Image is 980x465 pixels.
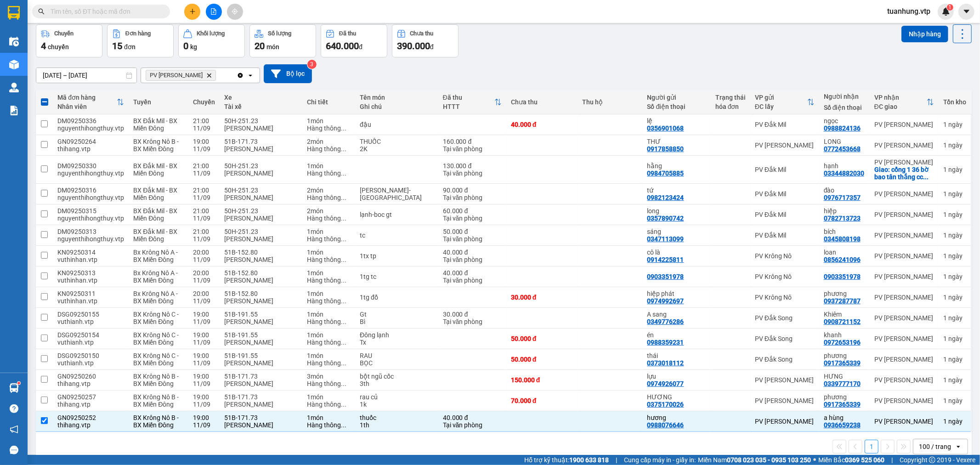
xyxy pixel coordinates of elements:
div: 20:00 [193,290,215,297]
div: thihang.vtp [57,145,124,153]
div: 21:00 [193,228,215,235]
div: PV [PERSON_NAME] [874,159,934,166]
div: PV [PERSON_NAME] [874,232,934,239]
span: ... [341,277,346,284]
div: 0357890742 [647,215,684,222]
div: VP gửi [755,94,807,101]
div: hiệp [824,207,865,215]
div: PV [PERSON_NAME] [874,252,934,260]
div: 50.000 đ [443,228,502,235]
div: cô là [647,249,706,256]
div: 03344882030 [824,170,864,177]
span: món [266,43,279,51]
span: ... [341,256,346,263]
div: 11/09 [193,194,215,201]
div: 1 món [307,290,351,297]
div: 11/09 [193,235,215,243]
div: 11/09 [193,256,215,263]
span: ... [341,235,346,243]
div: 0782713723 [824,215,861,222]
div: 1 [943,252,966,260]
span: đơn [124,43,136,51]
span: PV Tân Bình [150,72,203,79]
div: lạnh-boc gt [360,211,433,218]
div: 21:00 [193,162,215,170]
div: 11/09 [193,125,215,132]
div: tứ [647,187,706,194]
span: file-add [210,8,217,15]
div: nguyenthihongthuy.vtp [57,194,124,201]
img: warehouse-icon [9,83,19,92]
div: PV [PERSON_NAME] [874,314,934,322]
span: PV Đắk Mil [92,64,115,69]
span: ... [341,297,346,305]
button: Đã thu640.000đ [321,24,387,57]
div: 2 món [307,207,351,215]
th: Toggle SortBy [870,90,939,114]
span: Bx Krông Nô A - BX Miền Đông [133,290,178,305]
div: 20:00 [193,269,215,277]
span: BX Krông Nô C - BX Miền Đông [133,311,179,325]
span: BX Krông Nô B - BX Miền Đông [133,138,179,153]
div: Người nhận [824,93,865,100]
div: 50H-251.23 [224,207,298,215]
button: caret-down [958,4,974,20]
img: logo-vxr [8,6,20,20]
div: vuthianh.vtp [57,318,124,325]
button: Khối lượng0kg [178,24,245,57]
div: KN09250313 [57,269,124,277]
div: 50H-251.23 [224,117,298,125]
div: [PERSON_NAME] [224,277,298,284]
div: VP nhận [874,94,927,101]
div: 51B-152.80 [224,290,298,297]
div: Số điện thoại [647,103,706,110]
div: DM09250336 [57,117,124,125]
div: ĐC giao [874,103,927,110]
div: 1tg đồ [360,294,433,301]
div: 1 món [307,311,351,318]
div: PV Đắk Mil [755,211,815,218]
span: BX Đắk Mil - BX Miền Đông [133,187,177,201]
span: chuyến [48,43,69,51]
span: ngày [948,142,963,149]
div: long [647,207,706,215]
span: 07:29:35 [DATE] [87,41,130,48]
img: icon-new-feature [942,7,950,16]
span: ... [341,170,346,177]
span: BX Đắk Mil - BX Miền Đông [133,228,177,243]
div: 2 món [307,187,351,194]
div: hóa đơn [715,103,746,110]
div: GN09250264 [57,138,124,145]
div: 2K [360,145,433,153]
span: ... [341,125,346,132]
div: Đã thu [339,30,356,37]
div: 30.000 đ [511,294,573,301]
div: 100 / trang [919,442,951,451]
div: Chưa thu [511,98,573,106]
div: 1 [943,190,966,198]
span: Nơi nhận: [70,64,85,77]
strong: CÔNG TY TNHH [GEOGRAPHIC_DATA] 214 QL13 - P.26 - Q.BÌNH THẠNH - TP HCM 1900888606 [24,15,74,49]
div: Tại văn phòng [443,277,502,284]
button: Nhập hàng [901,26,948,42]
span: ngày [948,232,963,239]
div: 1 món [307,162,351,170]
img: solution-icon [9,106,19,115]
div: 1 món [307,228,351,235]
div: 1 [943,232,966,239]
div: PV Krông Nô [755,252,815,260]
div: Hàng thông thường [307,277,351,284]
span: ngày [948,211,963,218]
span: ... [341,145,346,153]
div: vuthinhan.vtp [57,277,124,284]
button: file-add [206,4,222,20]
div: Hàng thông thường [307,125,351,132]
div: DM09250315 [57,207,124,215]
div: 50H-251.23 [224,228,298,235]
span: ngày [948,252,963,260]
img: warehouse-icon [9,60,19,69]
div: PV [PERSON_NAME] [874,190,934,198]
div: [PERSON_NAME] [224,318,298,325]
div: 40.000 đ [443,249,502,256]
div: 2 món [307,138,351,145]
